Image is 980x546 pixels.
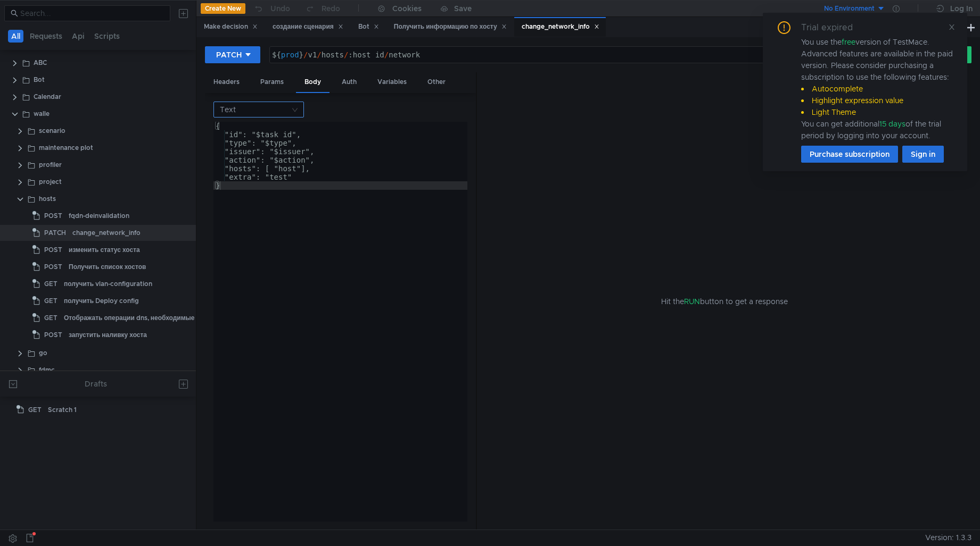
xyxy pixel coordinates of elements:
[392,2,422,15] div: Cookies
[801,36,954,141] div: You use the version of TestMace. Advanced features are available in the paid version. Please cons...
[252,72,292,92] div: Params
[824,4,875,14] div: No Environment
[64,276,152,292] div: получить vlan-configuration
[358,21,379,32] div: Bot
[69,242,140,258] div: изменить статус хоста
[39,191,56,207] div: hosts
[801,95,954,106] li: Highlight expression value
[842,37,855,47] span: free
[44,276,57,292] span: GET
[216,49,242,61] div: PATCH
[28,402,42,418] span: GET
[69,208,129,224] div: fqdn-deinvalidation
[69,30,88,43] button: Api
[20,7,164,19] input: Search...
[801,106,954,118] li: Light Theme
[801,118,954,141] div: You can get additional of the trial period by logging into your account.
[322,2,340,15] div: Redo
[801,83,954,95] li: Autocomplete
[34,106,50,122] div: walle
[879,119,905,129] span: 15 days
[298,1,348,16] button: Redo
[64,310,381,326] div: Отображать операции dns, необходимые для очистки записей хоста. Значение по умолчанию - false
[902,146,944,163] button: Sign in
[44,293,57,309] span: GET
[44,225,66,241] span: PATCH
[69,259,146,275] div: Получить список хостов
[394,21,507,32] div: Получить информацию по хосту
[39,123,65,139] div: scenario
[661,296,788,307] span: Hit the button to get a response
[64,293,139,309] div: получить Deploy config
[419,72,454,92] div: Other
[296,72,330,93] div: Body
[39,157,62,173] div: profiler
[44,327,62,343] span: POST
[684,297,700,306] span: RUN
[34,89,61,105] div: Calendar
[205,72,248,92] div: Headers
[205,46,260,63] button: PATCH
[333,72,365,92] div: Auth
[270,2,290,15] div: Undo
[44,208,62,224] span: POST
[8,30,23,43] button: All
[34,55,47,71] div: ABC
[39,362,55,378] div: fdmc
[522,21,599,32] div: change_network_info
[27,30,65,43] button: Requests
[34,72,45,88] div: Bot
[85,377,107,390] div: Drafts
[801,21,866,34] div: Trial expired
[69,327,147,343] div: запустить наливку хоста
[72,225,141,241] div: change_network_info
[204,21,258,32] div: Make decision
[44,242,62,258] span: POST
[950,2,973,15] div: Log In
[91,30,123,43] button: Scripts
[801,146,898,163] button: Purchase subscription
[454,5,472,12] div: Save
[201,3,245,14] button: Create New
[44,310,57,326] span: GET
[48,402,77,418] div: Scratch 1
[39,174,62,190] div: project
[39,345,47,361] div: go
[44,259,62,275] span: POST
[39,140,93,156] div: maintenance plot
[925,530,971,545] span: Version: 1.3.3
[369,72,415,92] div: Variables
[245,1,298,16] button: Undo
[273,21,343,32] div: создание сценария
